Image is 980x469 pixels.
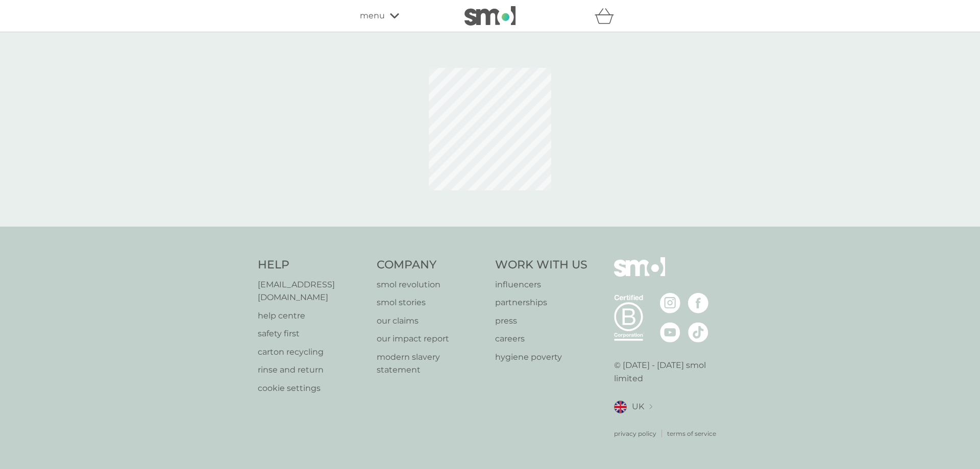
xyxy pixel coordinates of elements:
a: our impact report [377,332,485,345]
a: terms of service [667,429,716,438]
a: carton recycling [258,345,366,359]
h4: Help [258,257,366,273]
img: visit the smol Tiktok page [688,322,708,342]
a: rinse and return [258,363,366,377]
img: visit the smol Instagram page [660,293,680,313]
a: help centre [258,309,366,323]
a: partnerships [495,296,587,309]
a: smol revolution [377,278,485,291]
a: influencers [495,278,587,291]
a: modern slavery statement [377,351,485,377]
a: safety first [258,327,366,340]
span: menu [360,9,385,22]
a: cookie settings [258,382,366,395]
a: smol stories [377,296,485,309]
img: visit the smol Youtube page [660,322,680,342]
img: UK flag [614,401,627,413]
a: our claims [377,314,485,328]
a: press [495,314,587,328]
div: basket [595,6,620,26]
a: careers [495,332,587,345]
h4: Company [377,257,485,273]
h4: Work With Us [495,257,587,273]
img: smol [464,6,516,26]
img: visit the smol Facebook page [688,293,708,313]
a: privacy policy [614,429,656,438]
img: select a new location [649,404,652,410]
a: [EMAIL_ADDRESS][DOMAIN_NAME] [258,278,366,304]
img: smol [614,257,665,292]
span: UK [632,400,644,413]
p: © [DATE] - [DATE] smol limited [614,359,723,385]
a: hygiene poverty [495,351,587,364]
